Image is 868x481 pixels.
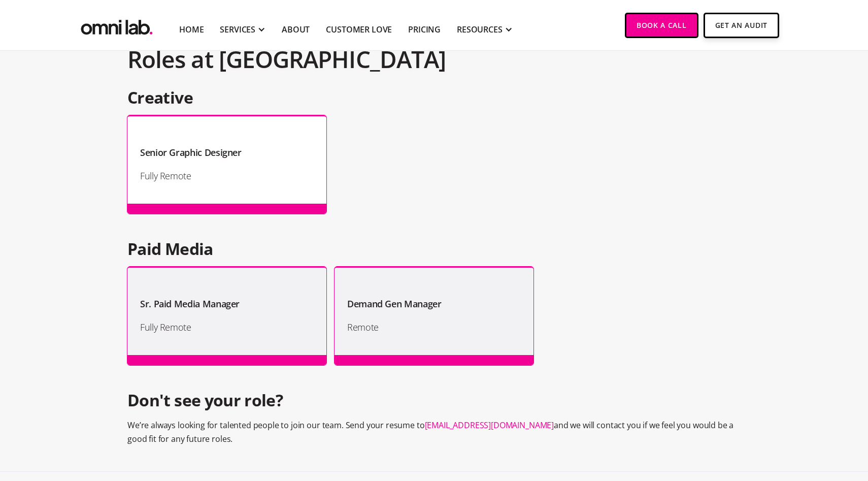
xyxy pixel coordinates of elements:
a: Demand Gen ManagerRemote [335,267,533,365]
h2: Creative [127,88,741,107]
h1: Demand Gen Manager [347,296,442,311]
h1: Remote [347,319,521,335]
h1: Fully Remote [140,168,314,183]
h1: Sr. Paid Media Manager [140,296,240,311]
a: Sr. Paid Media ManagerFully Remote [127,267,326,365]
h2: Don't see your role? [127,391,741,410]
a: About [282,23,310,36]
a: Home [179,23,204,36]
h2: Paid Media [127,239,741,259]
a: home [79,13,155,38]
a: Senior Graphic DesignerFully Remote [127,115,326,214]
h1: Senior Graphic Designer [140,145,242,160]
a: Book a Call [625,13,698,38]
a: Pricing [408,23,441,36]
h1: Fully Remote [140,319,314,335]
a: Get An Audit [704,13,779,38]
iframe: Chat Widget [685,363,868,481]
h2: Roles at [GEOGRAPHIC_DATA] [127,39,741,80]
a: Customer Love [326,23,392,36]
div: RESOURCES [457,23,503,36]
a: [EMAIL_ADDRESS][DOMAIN_NAME] [425,420,554,431]
img: Omni Lab: B2B SaaS Demand Generation Agency [79,13,155,38]
p: We’re always looking for talented people to join our team. Send your resume to and we will contac... [127,419,741,446]
div: SERVICES [220,23,255,36]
